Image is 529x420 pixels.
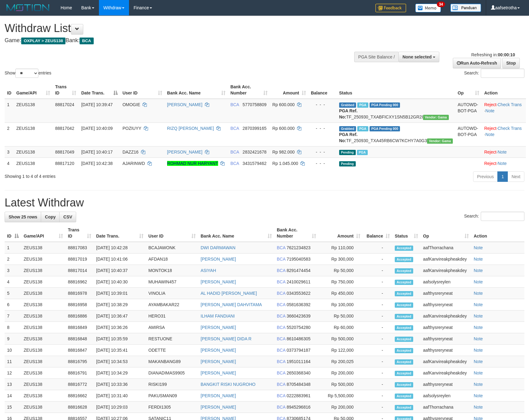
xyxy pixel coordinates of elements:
td: - [363,242,392,254]
td: ZEUS138 [21,367,65,379]
td: Rp 50,000 [319,265,363,276]
span: Vendor URL: https://trx31.1velocity.biz [427,138,453,144]
span: Copy 8610486305 to clipboard [287,336,311,341]
th: Op: activate to sort column ascending [455,81,482,99]
td: ZEUS138 [21,356,65,367]
a: BANGKIT RISKI NUGROHO [201,382,256,387]
span: Rp 600.000 [272,126,295,131]
a: ASIYAH [201,268,216,273]
td: Rp 300,000 [319,254,363,265]
td: 88816962 [65,276,94,288]
td: aafKanvireakpheakdey [421,310,471,322]
td: 3 [5,265,21,276]
td: 2 [5,122,14,146]
th: ID: activate to sort column descending [5,224,21,242]
td: 5 [5,288,21,299]
span: BCA [277,245,285,250]
a: Note [498,150,507,154]
th: Bank Acc. Name: activate to sort column ascending [198,224,274,242]
td: 7 [5,310,21,322]
span: Copy 5770758809 to clipboard [243,102,267,107]
span: BCA [277,302,285,307]
td: 3 [5,146,14,158]
a: Reject [484,126,496,131]
span: Marked by aafsolysreylen [357,126,368,131]
a: Note [474,336,483,341]
td: 88816848 [65,333,94,345]
td: [DATE] 10:39:01 [94,288,146,299]
td: · · [482,122,526,146]
td: AMIRSA [146,322,198,333]
td: 2 [5,254,21,265]
td: Rp 100,000 [319,299,363,310]
td: 10 [5,345,21,356]
span: Refreshing in: [471,52,515,57]
td: Rp 110,000 [319,242,363,254]
td: aafThorrachana [421,242,471,254]
td: - [363,310,392,322]
span: [DATE] 10:40:17 [81,150,112,154]
span: BCA [230,161,239,166]
span: Copy 1951011164 to clipboard [287,359,311,364]
span: Accepted [395,257,413,262]
td: 9 [5,333,21,345]
span: Accepted [395,291,413,296]
td: 12 [5,367,21,379]
td: ZEUS138 [21,265,65,276]
span: Accepted [395,359,413,365]
td: Rp 500,000 [319,333,363,345]
td: [DATE] 10:42:28 [94,242,146,254]
td: - [363,265,392,276]
span: BCA [277,348,285,353]
span: Copy 5520754280 to clipboard [287,325,311,330]
td: TF_250930_TXABFICXY1SN5B12GR2I [337,99,455,123]
td: [DATE] 10:35:41 [94,345,146,356]
a: Note [474,245,483,250]
a: Show 25 rows [5,212,41,222]
img: panduan.png [450,4,481,12]
button: None selected [398,52,439,62]
a: Note [474,325,483,330]
td: [DATE] 10:41:06 [94,254,146,265]
a: Check Trans [498,102,522,107]
a: DWI DARMAWAN [201,245,235,250]
span: OMOGIE [123,102,140,107]
td: [DATE] 10:34:29 [94,367,146,379]
span: Accepted [395,280,413,285]
span: 34 [437,2,445,7]
img: MOTION_logo.png [5,3,51,12]
span: BCA [277,257,285,262]
a: Previous [473,171,498,182]
td: TF_250930_TXA45RB6CW7KCHY7A0G3 [337,122,455,146]
th: Date Trans.: activate to sort column ascending [94,224,146,242]
span: Copy 2870399165 to clipboard [243,126,267,131]
label: Show entries [5,69,51,78]
div: - - - [311,160,334,166]
span: Copy [45,214,56,219]
span: BCA [277,268,285,273]
td: 6 [5,299,21,310]
td: RISKI199 [146,379,198,390]
td: ODETTE [146,345,198,356]
th: ID [5,81,14,99]
h4: Game: Bank: [5,38,347,44]
td: ZEUS138 [21,345,65,356]
td: 4 [5,158,14,169]
span: PGA Pending [370,102,400,108]
a: [PERSON_NAME] [167,102,202,107]
a: Note [474,291,483,296]
td: HERO31 [146,310,198,322]
a: AL HADID [PERSON_NAME] [201,291,257,296]
b: PGA Ref. No: [339,132,358,143]
span: [DATE] 10:40:09 [81,126,112,131]
a: Stop [502,58,520,68]
span: Rp 600.000 [272,102,295,107]
td: ZEUS138 [14,99,53,123]
td: Rp 60,000 [319,322,363,333]
th: Bank Acc. Number: activate to sort column ascending [274,224,319,242]
span: Copy 8291474454 to clipboard [287,268,311,273]
span: BCA [277,291,285,296]
a: CSV [59,212,76,222]
span: 88817042 [55,126,74,131]
td: AYAMBAKAR22 [146,299,198,310]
